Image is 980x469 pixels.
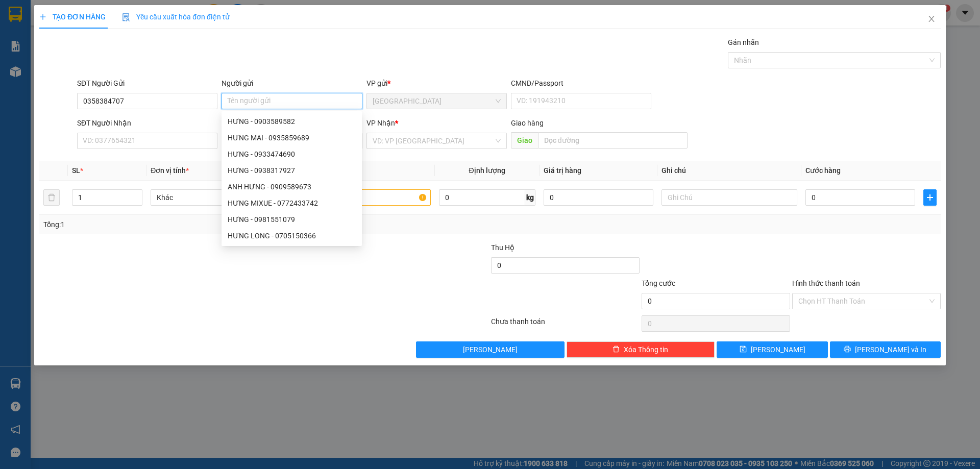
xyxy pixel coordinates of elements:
div: HƯNG - 0981551079 [222,211,362,228]
div: HƯNG LONG - 0705150366 [222,228,362,244]
span: [PERSON_NAME] và In [855,344,926,355]
label: Hình thức thanh toán [792,279,860,287]
div: HƯNG - 0981551079 [228,214,356,225]
span: [PERSON_NAME] [751,344,805,355]
button: [PERSON_NAME] [416,341,565,358]
span: plus [924,193,936,202]
span: Tổng cước [642,279,675,287]
span: Khác [157,190,280,205]
span: Giá trị hàng [544,166,581,175]
input: Ghi Chú [661,189,797,206]
div: Tổng: 1 [43,219,378,230]
div: HƯNG - 0903589582 [222,113,362,130]
span: close [927,15,936,23]
div: HƯNG MAI - 0935859689 [228,132,356,143]
button: printer[PERSON_NAME] và In [830,341,941,358]
span: Giao hàng [511,119,544,127]
li: [PERSON_NAME] [5,5,148,24]
div: Người gửi [222,78,362,89]
span: plus [39,13,46,20]
input: Dọc đường [538,132,688,149]
img: icon [122,13,130,21]
span: Yêu cầu xuất hóa đơn điện tử [122,13,230,21]
button: save[PERSON_NAME] [717,341,827,358]
div: HƯNG LONG - 0705150366 [228,230,356,241]
span: printer [844,345,851,354]
span: VP Nhận [366,119,395,127]
span: kg [525,189,535,206]
button: Close [917,5,946,34]
span: delete [612,345,620,354]
button: deleteXóa Thông tin [567,341,715,358]
div: SĐT Người Gửi [77,78,217,89]
div: HƯNG MAI - 0935859689 [222,130,362,146]
div: CMND/Passport [511,78,651,89]
span: TẠO ĐƠN HÀNG [39,13,106,21]
span: Thu Hộ [491,243,514,252]
th: Ghi chú [657,161,801,181]
div: HƯNG - 0938317927 [228,165,356,176]
span: Đơn vị tính [151,166,189,175]
div: VP gửi [366,78,507,89]
div: ANH HƯNG - 0909589673 [228,181,356,192]
div: HƯNG - 0903589582 [228,116,356,127]
span: SL [72,166,80,175]
div: SĐT Người Nhận [77,117,217,129]
span: Định lượng [469,166,505,175]
div: HƯNG MIXUE - 0772433742 [228,198,356,209]
span: [PERSON_NAME] [463,344,518,355]
img: logo.jpg [5,5,41,41]
span: Cước hàng [805,166,841,175]
span: Giao [511,132,538,149]
li: VP Văn Phòng [PERSON_NAME] (Mường Thanh) [70,43,136,77]
div: HƯNG MIXUE - 0772433742 [222,195,362,211]
div: HƯNG - 0933474690 [228,149,356,160]
li: VP [GEOGRAPHIC_DATA] [5,43,70,77]
div: ANH HƯNG - 0909589673 [222,179,362,195]
input: VD: Bàn, Ghế [295,189,430,206]
div: Chưa thanh toán [490,316,641,334]
div: HƯNG - 0938317927 [222,162,362,179]
button: plus [923,189,937,206]
button: delete [43,189,60,206]
span: Đà Lạt [373,93,501,109]
input: 0 [544,189,653,206]
div: HƯNG - 0933474690 [222,146,362,162]
span: save [740,345,747,354]
label: Gán nhãn [728,38,759,46]
span: Xóa Thông tin [624,344,668,355]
